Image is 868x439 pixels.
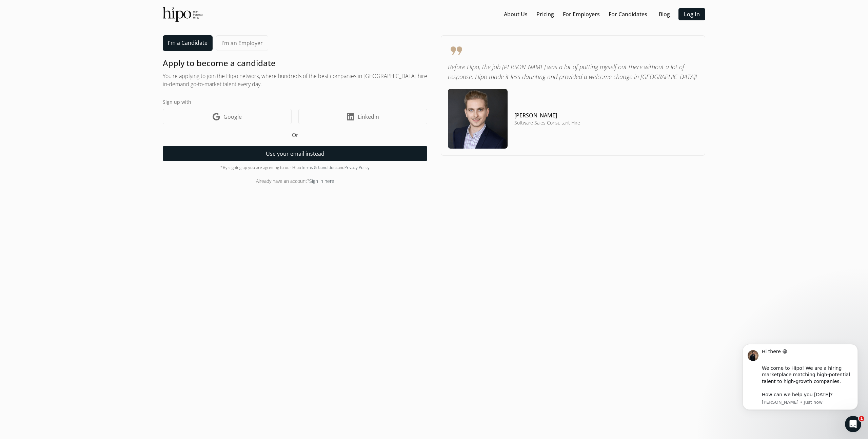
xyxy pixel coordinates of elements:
[653,8,675,20] button: Blog
[501,8,530,20] button: About Us
[504,10,528,18] a: About Us
[163,35,213,51] a: I'm a Candidate
[514,111,580,119] h4: [PERSON_NAME]
[678,8,705,20] button: Log In
[448,42,698,59] span: format_quote
[859,416,864,421] span: 1
[514,119,580,126] h5: Software Sales Consultant Hire
[560,8,603,20] button: For Employers
[163,165,427,171] div: *By signing up you are agreeing to our Hipo and
[659,10,670,18] a: Blog
[298,109,427,124] a: LinkedIn
[606,8,650,20] button: For Candidates
[358,113,379,121] span: LinkedIn
[163,7,203,22] img: official-logo
[536,10,554,18] a: Pricing
[163,131,427,139] h5: Or
[223,113,242,121] span: Google
[448,89,508,149] img: testimonial-image
[563,10,600,18] a: For Employers
[163,72,427,88] h2: You're applying to join the Hipo network, where hundreds of the best companies in [GEOGRAPHIC_DAT...
[344,165,370,170] a: Privacy Policy
[309,178,334,184] a: Sign in here
[534,8,557,20] button: Pricing
[163,177,427,185] div: Already have an account?
[163,58,427,69] h1: Apply to become a candidate
[163,146,427,161] button: Use your email instead
[684,10,700,18] a: Log In
[163,98,427,106] label: Sign up with
[301,165,338,170] a: Terms & Conditions
[732,334,868,421] iframe: Intercom notifications message
[609,10,647,18] a: For Candidates
[163,109,292,124] a: Google
[216,35,268,51] a: I'm an Employer
[448,62,698,82] p: Before Hipo, the job [PERSON_NAME] was a lot of putting myself out there without a lot of respons...
[845,416,861,432] iframe: Intercom live chat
